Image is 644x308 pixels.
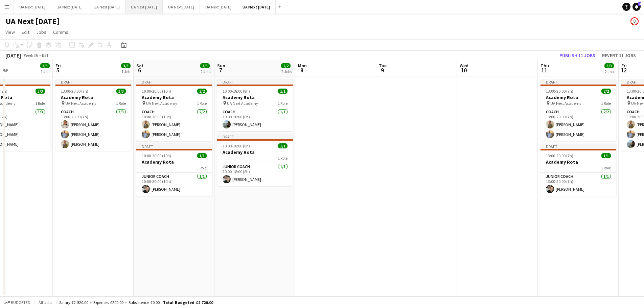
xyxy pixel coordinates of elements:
span: 10:00-20:00 (10h) [142,153,171,158]
span: 3/3 [116,89,126,94]
app-card-role: Coach2/210:00-20:00 (10h)[PERSON_NAME][PERSON_NAME] [136,108,212,141]
button: UA Next [DATE] [200,0,237,14]
div: Draft [540,79,616,85]
span: View [5,29,15,35]
div: Draft [217,79,293,85]
button: Publish 11 jobs [557,51,598,60]
span: 1 Role [197,101,207,106]
span: UA Next Academy [227,101,258,106]
span: Sat [136,63,144,69]
span: 1/1 [197,153,207,158]
span: 1 Role [116,101,126,106]
span: 7 [216,66,225,74]
app-job-card: Draft10:00-20:00 (10h)1/1Academy Rota1 RoleJunior Coach1/110:00-20:00 (10h)[PERSON_NAME] [136,144,212,196]
span: Tue [379,63,387,69]
span: 12 [620,66,627,74]
span: Edit [22,29,29,35]
span: Wed [460,63,468,69]
button: UA Next [DATE] [237,0,276,14]
button: UA Next [DATE] [51,0,88,14]
div: Draft [136,79,212,85]
div: Draft [540,144,616,149]
span: Fri [621,63,627,69]
span: Comms [53,29,68,35]
span: 1/1 [278,143,287,148]
button: UA Next [DATE] [163,0,200,14]
span: Sun [217,63,225,69]
span: All jobs [37,300,53,305]
div: [DATE] [5,52,21,59]
span: 3/3 [121,63,131,68]
app-card-role: Coach1/110:00-18:00 (8h)[PERSON_NAME] [217,108,293,131]
span: 8 [297,66,307,74]
span: 5 [54,66,61,74]
app-job-card: Draft10:00-18:00 (8h)1/1Academy Rota1 RoleJunior Coach1/110:00-18:00 (8h)[PERSON_NAME] [217,134,293,186]
span: 9 [378,66,387,74]
app-job-card: Draft13:00-20:00 (7h)2/2Academy Rota UA Next Academy1 RoleCoach2/213:00-20:00 (7h)[PERSON_NAME][P... [540,79,616,141]
app-card-role: Junior Coach1/110:00-18:00 (8h)[PERSON_NAME] [217,163,293,186]
app-card-role: Junior Coach1/110:00-20:00 (10h)[PERSON_NAME] [136,173,212,196]
span: 1 Role [601,101,611,106]
a: Jobs [33,28,49,37]
span: 13:00-20:00 (7h) [546,89,573,94]
span: 2/2 [197,89,207,94]
a: Comms [50,28,71,37]
span: Week 36 [22,53,39,58]
div: Draft [55,79,131,85]
h1: UA Next [DATE] [5,16,60,26]
button: UA Next [DATE] [88,0,125,14]
h3: Academy Rota [217,149,293,155]
a: 4 [632,3,641,11]
a: Edit [19,28,32,37]
span: 10:00-20:00 (10h) [142,89,171,94]
div: 2 Jobs [605,69,615,74]
span: 1/1 [278,89,287,94]
span: Mon [298,63,307,69]
div: 1 Job [41,69,49,74]
h3: Academy Rota [217,94,293,100]
h3: Academy Rota [540,94,616,100]
span: Total Budgeted £2 720.00 [163,300,213,305]
span: 1 Role [278,156,287,161]
app-job-card: Draft13:00-20:00 (7h)1/1Academy Rota1 RoleJunior Coach1/113:00-20:00 (7h)[PERSON_NAME] [540,144,616,196]
button: UA Next [DATE] [14,0,51,14]
span: Thu [540,63,549,69]
button: UA Next [DATE] [125,0,163,14]
app-card-role: Junior Coach1/113:00-20:00 (7h)[PERSON_NAME] [540,173,616,196]
button: Budgeted [3,299,31,306]
span: 3/3 [200,63,210,68]
span: Jobs [36,29,46,35]
span: Fri [55,63,61,69]
div: 2 Jobs [201,69,211,74]
button: Revert 11 jobs [599,51,639,60]
span: UA Next Academy [65,101,96,106]
span: UA Next Academy [146,101,177,106]
span: 10:00-18:00 (8h) [223,89,250,94]
div: Salary £2 520.00 + Expenses £200.00 + Subsistence £0.00 = [59,300,213,305]
app-card-role: Coach2/213:00-20:00 (7h)[PERSON_NAME][PERSON_NAME] [540,108,616,141]
span: 1 Role [601,165,611,170]
app-job-card: Draft13:00-20:00 (7h)3/3Academy Rota UA Next Academy1 RoleCoach3/313:00-20:00 (7h)[PERSON_NAME][P... [55,79,131,151]
app-user-avatar: Maria Ryan [630,17,639,25]
span: 13:00-20:00 (7h) [546,153,573,158]
span: 1 Role [278,101,287,106]
span: 6 [135,66,144,74]
app-job-card: Draft10:00-20:00 (10h)2/2Academy Rota UA Next Academy1 RoleCoach2/210:00-20:00 (10h)[PERSON_NAME]... [136,79,212,141]
app-card-role: Coach3/313:00-20:00 (7h)[PERSON_NAME][PERSON_NAME][PERSON_NAME] [55,108,131,151]
div: 2 Jobs [281,69,292,74]
span: 3/3 [36,89,45,94]
span: 4 [638,2,641,6]
div: BST [42,53,49,58]
div: 1 Job [121,69,130,74]
div: Draft10:00-18:00 (8h)1/1Academy Rota UA Next Academy1 RoleCoach1/110:00-18:00 (8h)[PERSON_NAME] [217,79,293,131]
span: 1/1 [601,153,611,158]
span: 1 Role [197,165,207,170]
h3: Academy Rota [540,159,616,165]
span: 10:00-18:00 (8h) [223,143,250,148]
